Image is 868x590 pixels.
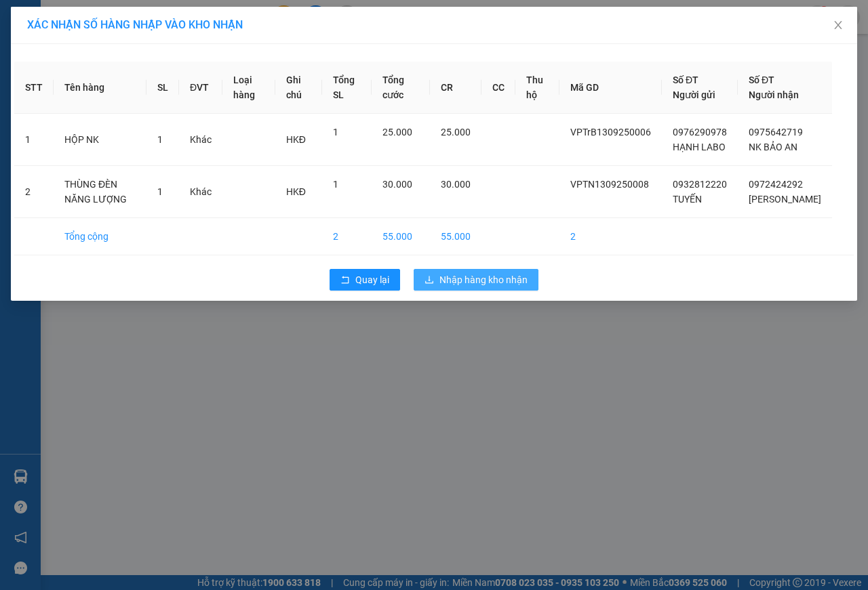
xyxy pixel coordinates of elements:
[382,179,412,190] span: 30.000
[5,8,65,68] img: logo
[107,7,186,19] strong: ĐỒNG PHƯỚC
[330,269,400,291] button: rollbackQuay lại
[14,114,54,166] td: 1
[179,166,222,218] td: Khác
[4,98,83,106] span: In ngày:
[222,62,275,114] th: Loại hàng
[54,62,146,114] th: Tên hàng
[570,127,651,138] span: VPTrB1309250006
[14,166,54,218] td: 2
[107,60,166,68] span: Hotline: 19001152
[515,62,559,114] th: Thu hộ
[749,142,797,152] span: NK BẢO AN
[179,62,222,114] th: ĐVT
[673,127,727,138] span: 0976290978
[68,86,144,96] span: VPMC1309250002
[481,62,515,114] th: CC
[673,179,727,190] span: 0932812220
[673,75,698,85] span: Số ĐT
[749,194,821,205] span: [PERSON_NAME]
[382,127,412,138] span: 25.000
[430,62,481,114] th: CR
[559,218,662,255] td: 2
[322,62,371,114] th: Tổng SL
[157,186,163,197] span: 1
[286,134,306,145] span: HKĐ
[749,179,803,190] span: 0972424292
[673,194,702,205] span: TUYẾN
[179,114,222,166] td: Khác
[54,166,146,218] td: THÙNG ĐÈN NĂNG LƯỢNG
[4,87,144,96] span: [PERSON_NAME]:
[441,179,471,190] span: 30.000
[14,62,54,114] th: STT
[333,127,338,138] span: 1
[749,89,799,100] span: Người nhận
[833,20,844,30] span: close
[333,179,338,190] span: 1
[107,22,182,39] span: Bến xe [GEOGRAPHIC_DATA]
[340,275,350,286] span: rollback
[107,41,186,58] span: 01 Võ Văn Truyện, KP.1, Phường 2
[286,186,306,197] span: HKĐ
[372,62,430,114] th: Tổng cước
[430,218,481,255] td: 55.000
[54,114,146,166] td: HỘP NK
[559,62,662,114] th: Mã GD
[414,269,538,291] button: downloadNhập hàng kho nhận
[30,98,83,106] span: 07:17:23 [DATE]
[322,218,371,255] td: 2
[355,272,389,287] span: Quay lại
[749,127,803,138] span: 0975642719
[372,218,430,255] td: 55.000
[749,75,774,85] span: Số ĐT
[27,18,243,31] span: XÁC NHẬN SỐ HÀNG NHẬP VÀO KHO NHẬN
[425,275,434,286] span: download
[37,73,166,84] span: -----------------------------------------
[275,62,323,114] th: Ghi chú
[54,218,146,255] td: Tổng cộng
[673,142,726,152] span: HẠNH LABO
[146,62,179,114] th: SL
[570,179,649,190] span: VPTN1309250008
[673,89,715,100] span: Người gửi
[157,134,163,145] span: 1
[439,272,528,287] span: Nhập hàng kho nhận
[441,127,471,138] span: 25.000
[819,7,857,45] button: Close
